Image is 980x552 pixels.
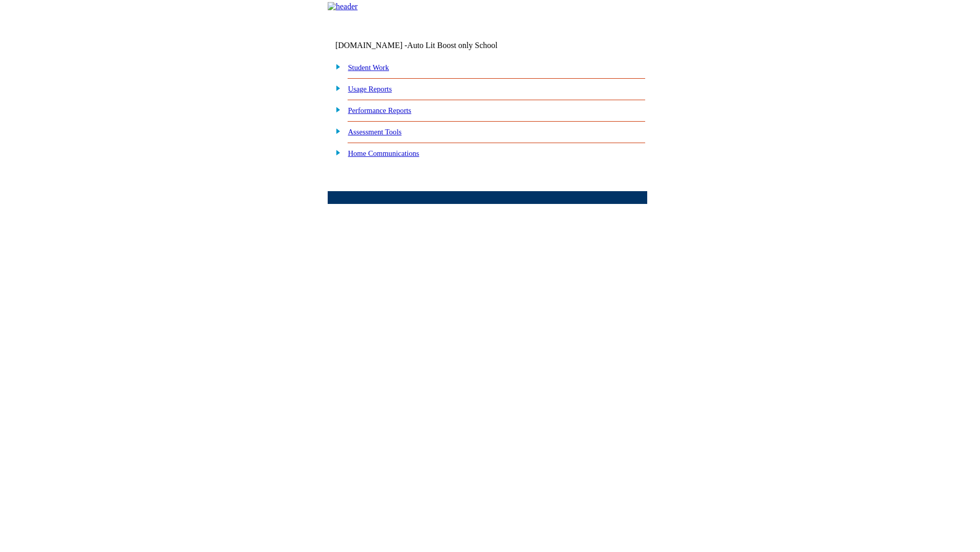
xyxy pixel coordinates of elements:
[348,149,420,157] a: Home Communications
[348,63,389,72] a: Student Work
[330,126,341,135] img: plus.gif
[330,148,341,157] img: plus.gif
[330,62,341,71] img: plus.gif
[348,85,392,93] a: Usage Reports
[328,2,358,11] img: header
[348,106,411,114] a: Performance Reports
[335,41,523,50] td: [DOMAIN_NAME] -
[407,41,498,50] nobr: Auto Lit Boost only School
[348,128,402,136] a: Assessment Tools
[330,105,341,114] img: plus.gif
[330,83,341,93] img: plus.gif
